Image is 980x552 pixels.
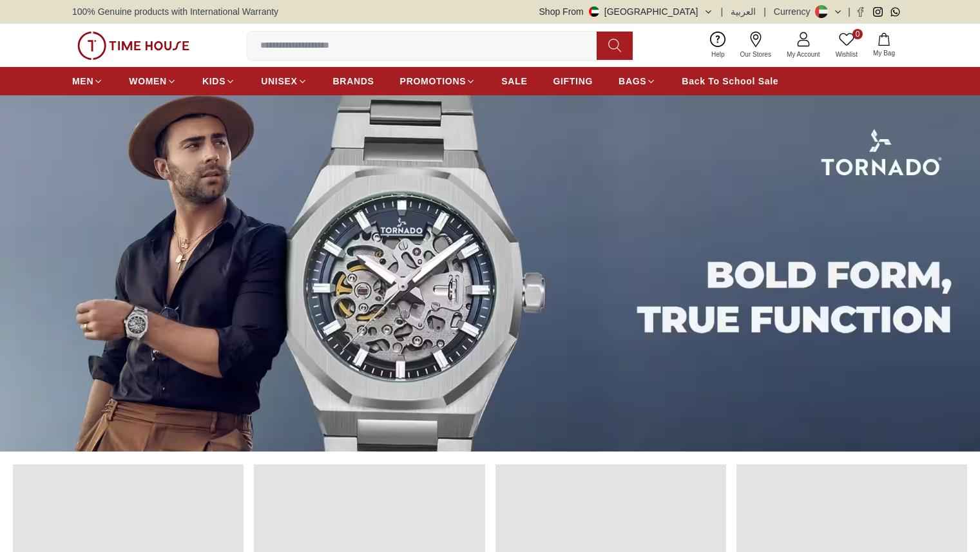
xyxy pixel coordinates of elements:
[733,29,779,62] a: Our Stores
[704,29,733,62] a: Help
[553,75,593,88] span: GIFTING
[72,5,278,18] span: 100% Genuine products with International Warranty
[782,50,825,59] span: My Account
[890,7,900,17] a: Whatsapp
[539,5,713,18] button: Shop From[GEOGRAPHIC_DATA]
[856,7,865,17] a: Facebook
[261,75,297,88] span: UNISEX
[731,5,756,18] button: العربية
[682,75,778,88] span: Back To School Sale
[735,50,776,59] span: Our Stores
[682,70,778,93] a: Back To School Sale
[77,32,189,60] img: ...
[848,5,850,18] span: |
[868,48,900,58] span: My Bag
[333,75,374,88] span: BRANDS
[400,75,466,88] span: PROMOTIONS
[202,75,226,88] span: KIDS
[865,30,903,61] button: My Bag
[619,75,646,88] span: BAGS
[129,70,177,93] a: WOMEN
[619,70,656,93] a: BAGS
[553,70,593,93] a: GIFTING
[706,50,730,59] span: Help
[261,70,307,93] a: UNISEX
[873,7,883,17] a: Instagram
[764,5,766,18] span: |
[774,5,816,18] div: Currency
[721,5,724,18] span: |
[589,6,599,17] img: United Arab Emirates
[400,70,476,93] a: PROMOTIONS
[852,29,863,39] span: 0
[831,50,863,59] span: Wishlist
[129,75,167,88] span: WOMEN
[72,70,103,93] a: MEN
[501,75,527,88] span: SALE
[72,75,93,88] span: MEN
[501,70,527,93] a: SALE
[202,70,235,93] a: KIDS
[333,70,374,93] a: BRANDS
[828,29,865,62] a: 0Wishlist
